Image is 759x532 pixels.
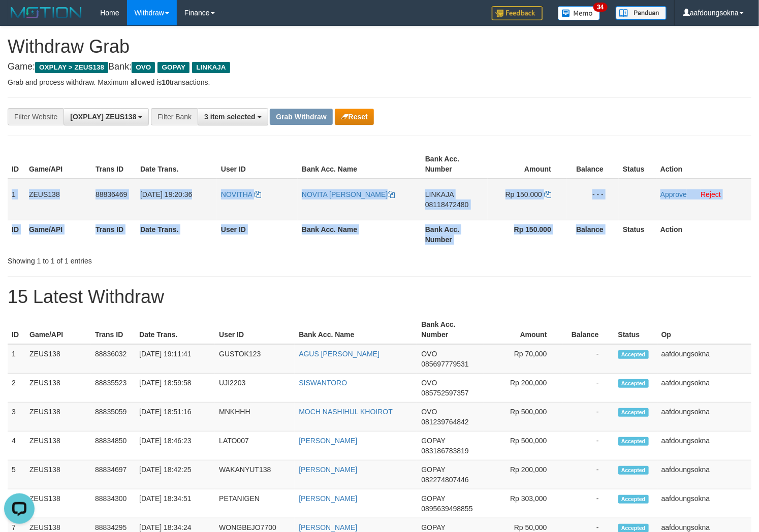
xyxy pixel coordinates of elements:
[656,150,751,179] th: Action
[217,150,298,179] th: User ID
[299,437,357,445] a: [PERSON_NAME]
[135,315,215,344] th: Date Trans.
[421,465,445,474] span: GOPAY
[566,150,619,179] th: Balance
[8,374,25,403] td: 2
[421,150,488,179] th: Bank Acc. Number
[299,465,357,474] a: [PERSON_NAME]
[132,62,155,73] span: OVO
[657,315,751,344] th: Op
[25,315,91,344] th: Game/API
[421,350,437,358] span: OVO
[8,431,25,460] td: 4
[484,374,562,403] td: Rp 200,000
[25,344,91,374] td: ZEUS138
[657,344,751,374] td: aafdoungsokna
[614,315,657,344] th: Status
[484,489,562,518] td: Rp 303,000
[35,62,108,73] span: OXPLAY > ZEUS138
[8,179,25,220] td: 1
[484,460,562,489] td: Rp 200,000
[295,315,417,344] th: Bank Acc. Name
[425,201,469,209] span: Copy 08118472480 to clipboard
[64,108,149,125] button: [OXPLAY] ZEUS138
[91,431,135,460] td: 88834850
[488,220,566,249] th: Rp 150.000
[299,523,357,531] a: [PERSON_NAME]
[505,190,542,198] span: Rp 150.000
[151,108,198,125] div: Filter Bank
[421,389,468,397] span: Copy 085752597357 to clipboard
[8,252,309,266] div: Showing 1 to 1 of 1 entries
[618,350,649,359] span: Accepted
[421,379,437,387] span: OVO
[91,374,135,403] td: 88835523
[298,220,421,249] th: Bank Acc. Name
[417,315,484,344] th: Bank Acc. Number
[25,374,91,403] td: ZEUS138
[135,489,215,518] td: [DATE] 18:34:51
[25,460,91,489] td: ZEUS138
[421,494,445,503] span: GOPAY
[8,344,25,374] td: 1
[619,150,656,179] th: Status
[217,220,298,249] th: User ID
[618,437,649,446] span: Accepted
[421,360,468,368] span: Copy 085697779531 to clipboard
[619,220,656,249] th: Status
[425,190,454,198] span: LINKAJA
[421,437,445,445] span: GOPAY
[562,344,614,374] td: -
[421,523,445,531] span: GOPAY
[25,403,91,431] td: ZEUS138
[135,403,215,431] td: [DATE] 18:51:16
[562,374,614,403] td: -
[562,431,614,460] td: -
[8,77,751,87] p: Grab and process withdraw. Maximum allowed is transactions.
[299,494,357,503] a: [PERSON_NAME]
[421,505,472,513] span: Copy 0895639498855 to clipboard
[299,350,379,358] a: AGUS [PERSON_NAME]
[91,150,136,179] th: Trans ID
[488,150,566,179] th: Amount
[91,460,135,489] td: 88834697
[204,113,255,121] span: 3 item selected
[8,5,85,20] img: MOTION_logo.png
[302,190,395,198] a: NOVITA [PERSON_NAME]
[135,460,215,489] td: [DATE] 18:42:25
[8,220,25,249] th: ID
[562,403,614,431] td: -
[421,447,468,455] span: Copy 083186783819 to clipboard
[70,113,136,121] span: [OXPLAY] ZEUS138
[660,190,687,198] a: Approve
[8,287,751,307] h1: 15 Latest Withdraw
[299,379,347,387] a: SISWANTORO
[221,190,252,198] span: NOVITHA
[8,108,64,125] div: Filter Website
[492,6,543,20] img: Feedback.jpg
[215,344,295,374] td: GUSTOK123
[657,431,751,460] td: aafdoungsokna
[299,408,393,416] a: MOCH NASHIHUL KHOIROT
[298,150,421,179] th: Bank Acc. Name
[135,374,215,403] td: [DATE] 18:59:58
[91,315,135,344] th: Trans ID
[484,344,562,374] td: Rp 70,000
[657,403,751,431] td: aafdoungsokna
[421,418,468,426] span: Copy 081239764842 to clipboard
[162,78,170,86] strong: 10
[558,6,600,20] img: Button%20Memo.svg
[270,109,332,125] button: Grab Withdraw
[91,403,135,431] td: 88835059
[91,220,136,249] th: Trans ID
[657,460,751,489] td: aafdoungsokna
[25,489,91,518] td: ZEUS138
[616,6,667,20] img: panduan.png
[135,344,215,374] td: [DATE] 19:11:41
[544,190,551,198] a: Copy 150000 to clipboard
[562,315,614,344] th: Balance
[484,315,562,344] th: Amount
[562,489,614,518] td: -
[701,190,721,198] a: Reject
[157,62,189,73] span: GOPAY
